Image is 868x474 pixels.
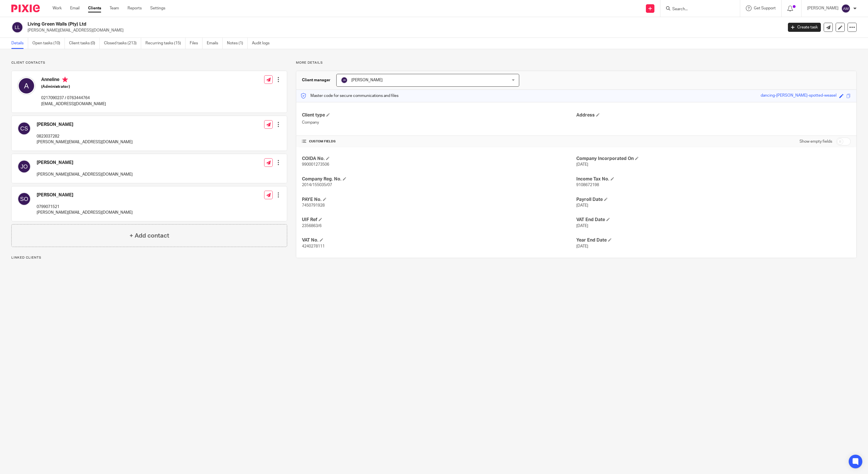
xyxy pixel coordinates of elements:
a: Closed tasks (213) [104,38,141,49]
h4: Payroll Date [576,197,851,203]
a: Work [53,5,62,11]
span: [DATE] [576,244,588,248]
a: Notes (1) [227,38,248,49]
span: 2356863/6 [302,224,322,228]
img: svg%3E [11,21,23,33]
input: Search [672,7,723,12]
span: [DATE] [576,203,588,207]
a: Create task [788,23,821,32]
p: [PERSON_NAME][EMAIL_ADDRESS][DOMAIN_NAME] [37,210,133,215]
h4: [PERSON_NAME] [37,122,133,128]
h4: [PERSON_NAME] [37,160,133,166]
span: 2014/155035/07 [302,183,332,187]
p: 0823037282 [37,134,133,139]
a: Details [11,38,28,49]
h4: UIF Ref [302,217,576,223]
h4: CUSTOM FIELDS [302,139,576,144]
h4: Client type [302,112,576,118]
h4: PAYE No. [302,197,576,203]
p: [PERSON_NAME][EMAIL_ADDRESS][DOMAIN_NAME] [37,172,133,177]
img: svg%3E [341,77,348,84]
p: 0217090237 / 0763444764 [41,95,106,101]
p: [PERSON_NAME][EMAIL_ADDRESS][DOMAIN_NAME] [28,28,779,33]
div: dancing-[PERSON_NAME]-spotted-weasel [761,93,836,99]
h4: [PERSON_NAME] [37,192,133,198]
a: Files [190,38,203,49]
span: [DATE] [576,224,588,228]
p: Linked clients [11,255,287,260]
a: Reports [128,5,142,11]
p: Client contacts [11,61,287,65]
h5: (Administrator) [41,84,106,90]
span: 7450791928 [302,203,325,207]
label: Show empty fields [800,139,832,144]
a: Recurring tasks (15) [145,38,185,49]
h4: VAT End Date [576,217,851,223]
a: Client tasks (0) [69,38,100,49]
span: [DATE] [576,163,588,167]
h4: + Add contact [130,231,169,240]
p: [PERSON_NAME][EMAIL_ADDRESS][DOMAIN_NAME] [37,139,133,145]
a: Settings [150,5,165,11]
h4: Year End Date [576,237,851,243]
img: svg%3E [17,77,36,95]
a: Audit logs [252,38,274,49]
i: Primary [62,77,68,82]
h4: Anneline [41,77,106,84]
span: Get Support [754,6,776,10]
h3: Client manager [302,77,331,83]
h2: Living Green Walls (Pty) Ltd [28,21,629,27]
p: 0799071521 [37,204,133,210]
p: Company [302,120,576,125]
p: [PERSON_NAME] [807,5,838,11]
a: Open tasks (10) [32,38,65,49]
h4: Company Reg. No. [302,176,576,182]
img: svg%3E [17,192,31,206]
span: 4240278111 [302,244,325,248]
a: Clients [88,5,101,11]
img: Pixie [11,5,40,12]
p: More details [296,61,857,65]
span: 990001273506 [302,163,329,167]
a: Emails [207,38,223,49]
a: Team [110,5,119,11]
h4: COIDA No. [302,156,576,162]
h4: VAT No. [302,237,576,243]
span: [PERSON_NAME] [351,78,383,82]
img: svg%3E [17,122,31,135]
h4: Address [576,112,851,118]
p: Master code for secure communications and files [301,93,398,99]
p: [EMAIL_ADDRESS][DOMAIN_NAME] [41,101,106,107]
span: 9108672198 [576,183,599,187]
h4: Income Tax No. [576,176,851,182]
img: svg%3E [841,4,850,13]
img: svg%3E [17,160,31,173]
h4: Company Incorporated On [576,156,851,162]
a: Email [70,5,80,11]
